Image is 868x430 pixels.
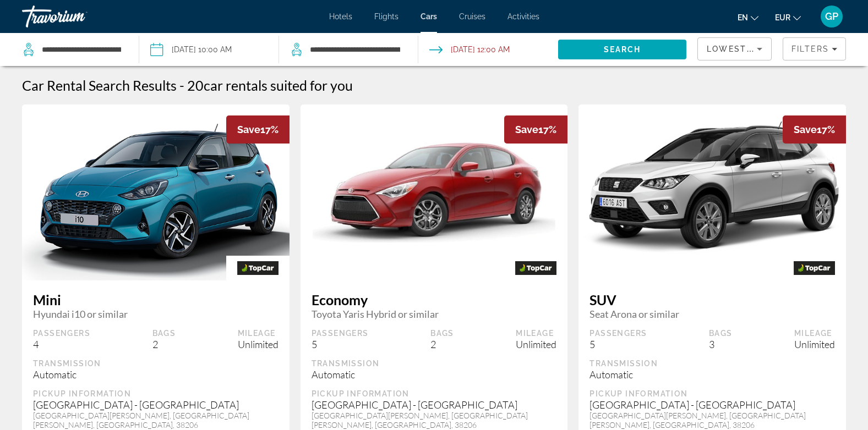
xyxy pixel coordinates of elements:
img: TOPCAR [783,256,846,280]
span: Lowest Price [707,45,777,53]
input: Search pickup location [41,41,122,58]
span: Save [794,124,817,135]
span: Seat Arona or similar [589,308,835,320]
div: [GEOGRAPHIC_DATA] - [GEOGRAPHIC_DATA] [589,399,835,411]
a: Flights [374,12,398,21]
div: [GEOGRAPHIC_DATA][PERSON_NAME], [GEOGRAPHIC_DATA][PERSON_NAME], [GEOGRAPHIC_DATA], 38206 [312,411,557,429]
div: Pickup Information [312,389,557,399]
span: Filters [791,45,829,53]
h1: Car Rental Search Results [22,77,177,93]
div: Mileage [794,328,835,338]
div: Mileage [516,328,556,338]
div: 2 [430,338,454,350]
div: Unlimited [794,338,835,350]
div: Passengers [33,328,90,338]
img: Hyundai i10 or similar [22,104,290,282]
div: 17% [783,115,846,144]
img: TOPCAR [226,256,290,280]
button: Change language [738,9,758,25]
div: [GEOGRAPHIC_DATA] - [GEOGRAPHIC_DATA] [33,399,279,411]
div: Bags [709,328,733,338]
a: Cruises [459,12,485,21]
div: 17% [504,115,567,144]
button: Search [558,40,686,59]
button: Open drop-off date and time picker [429,33,510,66]
div: 4 [33,338,90,350]
span: EUR [775,13,790,22]
button: Change currency [775,9,801,25]
div: Bags [430,328,454,338]
div: Transmission [33,359,279,368]
button: Filters [783,37,846,60]
div: 2 [152,338,176,350]
div: 5 [312,338,369,350]
a: Activities [507,12,539,21]
div: [GEOGRAPHIC_DATA] - [GEOGRAPHIC_DATA] [312,399,557,411]
div: 5 [589,338,647,350]
div: Unlimited [238,338,279,350]
div: 17% [226,115,290,144]
button: User Menu [817,5,846,28]
div: Unlimited [516,338,556,350]
div: Transmission [312,359,557,368]
span: Economy [312,291,557,308]
div: Passengers [589,328,647,338]
div: Passengers [312,328,369,338]
div: [GEOGRAPHIC_DATA][PERSON_NAME], [GEOGRAPHIC_DATA][PERSON_NAME], [GEOGRAPHIC_DATA], 38206 [589,411,835,429]
div: Transmission [589,359,835,368]
a: Travorium [22,2,132,31]
div: Automatic [589,368,835,381]
span: Save [237,124,260,135]
span: Search [604,45,641,54]
button: Pickup date: Oct 24, 2025 10:00 AM [150,33,232,66]
span: Save [515,124,538,135]
div: Automatic [33,368,279,381]
div: Mileage [238,328,279,338]
span: Toyota Yaris Hybrid or similar [312,308,557,320]
span: - [179,77,184,93]
div: 3 [709,338,733,350]
div: Pickup Information [33,389,279,399]
h2: 20 [187,77,353,93]
span: en [738,13,748,22]
img: Toyota Yaris Hybrid or similar [301,137,568,247]
div: Automatic [312,368,557,381]
a: Cars [421,12,437,21]
span: SUV [589,291,835,308]
a: Hotels [329,12,352,21]
input: Search dropoff location [309,41,401,58]
div: [GEOGRAPHIC_DATA][PERSON_NAME], [GEOGRAPHIC_DATA][PERSON_NAME], [GEOGRAPHIC_DATA], 38206 [33,411,279,429]
span: car rentals suited for you [204,77,353,93]
div: Pickup Information [589,389,835,399]
span: Mini [33,291,279,308]
img: Seat Arona or similar [578,117,846,268]
img: TOPCAR [504,256,567,280]
div: Bags [152,328,176,338]
span: Hyundai i10 or similar [33,308,279,320]
mat-select: Sort by [707,42,762,56]
span: GP [825,11,838,22]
